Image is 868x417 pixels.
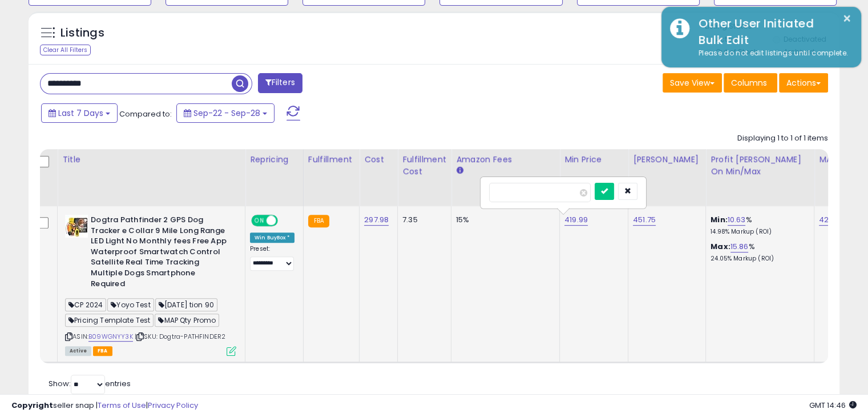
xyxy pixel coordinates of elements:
[308,154,354,166] div: Fulfillment
[564,154,623,166] div: Min Price
[250,154,298,166] div: Repricing
[706,149,814,206] th: The percentage added to the cost of goods (COGS) that forms the calculator for Min & Max prices.
[456,215,551,225] div: 15%
[737,133,828,144] div: Displaying 1 to 1 of 1 items
[819,214,845,226] a: 429.99
[710,214,728,225] b: Min:
[135,332,225,341] span: | SKU: Dogtra-PATHFINDER2
[98,400,146,411] a: Terms of Use
[91,215,229,292] b: Dogtra Pathfinder 2 GPS Dog Tracker e Collar 9 Mile Long Range LED Light No Monthly fees Free App...
[564,214,588,226] a: 419.99
[155,314,219,327] span: MAP Qty Promo
[11,400,198,411] div: seller snap | |
[62,154,240,166] div: Title
[809,400,857,411] span: 2025-10-6 14:46 GMT
[155,298,217,311] span: [DATE] tion 90
[49,378,131,389] span: Show: entries
[779,73,828,93] button: Actions
[710,154,809,178] div: Profit [PERSON_NAME] on Min/Max
[710,228,805,236] p: 14.98% Markup (ROI)
[65,346,91,356] span: All listings currently available for purchase on Amazon
[663,73,722,93] button: Save View
[65,215,236,355] div: ASIN:
[41,103,118,123] button: Last 7 Days
[730,241,749,252] a: 15.86
[724,73,777,93] button: Columns
[250,232,294,243] div: Win BuyBox *
[456,166,463,176] small: Amazon Fees.
[250,245,294,271] div: Preset:
[308,215,329,227] small: FBA
[93,346,112,356] span: FBA
[65,314,154,327] span: Pricing Template Test
[11,400,53,411] strong: Copyright
[690,15,853,48] div: Other User Initiated Bulk Edit
[402,154,446,178] div: Fulfillment Cost
[710,242,805,263] div: %
[819,154,849,166] div: MAP
[258,73,302,93] button: Filters
[364,214,389,226] a: 297.98
[88,332,133,342] a: B09WGNYY3K
[40,45,91,55] div: Clear All Filters
[60,25,104,41] h5: Listings
[710,215,805,236] div: %
[364,154,393,166] div: Cost
[728,214,746,226] a: 10.63
[710,241,730,252] b: Max:
[176,103,274,123] button: Sep-22 - Sep-28
[731,77,767,89] span: Columns
[119,109,172,119] span: Compared to:
[58,107,103,119] span: Last 7 Days
[148,400,198,411] a: Privacy Policy
[842,11,851,26] button: ×
[402,215,442,225] div: 7.35
[710,255,805,263] p: 24.05% Markup (ROI)
[107,298,154,311] span: Yoyo Test
[193,107,260,119] span: Sep-22 - Sep-28
[252,216,267,226] span: ON
[633,214,656,226] a: 451.75
[690,48,853,59] div: Please do not edit listings until complete.
[456,154,555,166] div: Amazon Fees
[65,298,106,311] span: CP 2024
[633,154,701,166] div: [PERSON_NAME]
[65,215,88,238] img: 51Oti8TnWIL._SL40_.jpg
[276,216,294,226] span: OFF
